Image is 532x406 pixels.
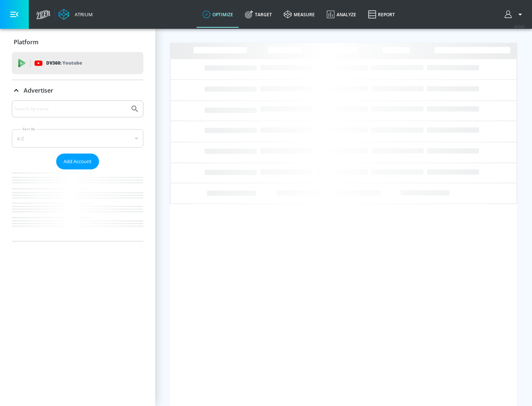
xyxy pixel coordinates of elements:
p: Youtube [62,59,82,67]
p: DV360: [46,59,82,67]
a: Target [239,1,278,28]
a: measure [278,1,321,28]
label: Sort By [21,127,37,131]
div: DV360: Youtube [12,52,143,74]
a: Analyze [321,1,362,28]
div: Platform [12,32,143,52]
div: Advertiser [12,80,143,101]
button: Add Account [56,154,99,169]
nav: list of Advertiser [12,169,143,241]
input: Search by name [15,104,127,114]
div: A-Z [12,129,143,148]
span: v 4.24.0 [514,24,525,28]
p: Advertiser [24,86,53,94]
a: Atrium [58,9,93,20]
a: Report [362,1,401,28]
a: optimize [197,1,239,28]
div: Advertiser [12,100,143,241]
p: Platform [14,38,38,46]
div: Atrium [72,11,93,18]
span: Add Account [64,157,92,166]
